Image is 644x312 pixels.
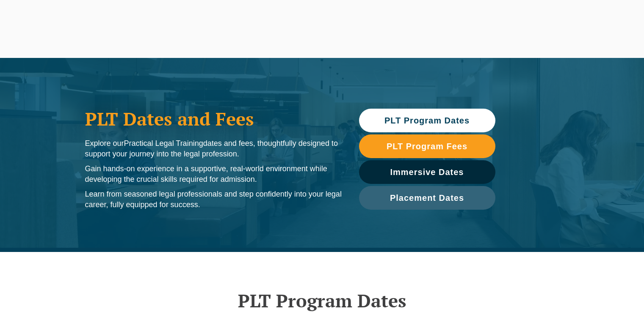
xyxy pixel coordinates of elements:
a: Immersive Dates [359,160,495,184]
h2: PLT Program Dates [81,290,564,311]
span: PLT Program Fees [387,142,467,151]
span: PLT Program Dates [384,116,470,125]
span: Practical Legal Training [124,139,203,148]
p: Explore our dates and fees, thoughtfully designed to support your journey into the legal profession. [85,138,342,159]
h1: PLT Dates and Fees [85,108,342,129]
span: Placement Dates [390,194,464,202]
span: Immersive Dates [390,168,464,176]
a: Placement Dates [359,186,495,210]
p: Gain hands-on experience in a supportive, real-world environment while developing the crucial ski... [85,164,342,185]
p: Learn from seasoned legal professionals and step confidently into your legal career, fully equipp... [85,189,342,210]
a: PLT Program Fees [359,134,495,158]
a: PLT Program Dates [359,109,495,132]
